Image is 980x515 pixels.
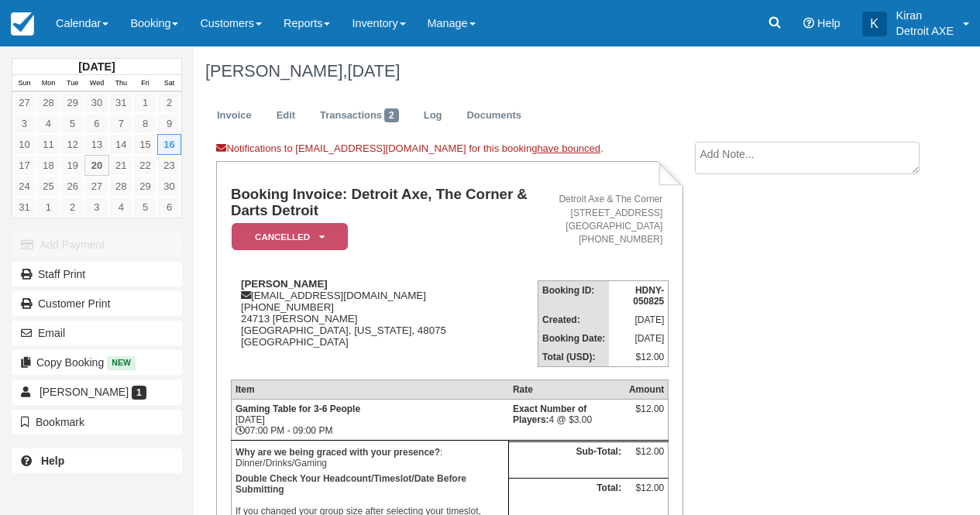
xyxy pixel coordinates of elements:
a: 16 [157,134,181,155]
a: 29 [60,92,84,113]
p: Detroit AXE [896,23,954,39]
a: Cancelled [231,222,342,251]
h1: Booking Invoice: Detroit Axe, The Corner & Darts Detroit [231,187,538,218]
a: Customer Print [12,291,182,316]
span: [DATE] [347,61,400,81]
a: 1 [133,92,157,113]
a: 13 [84,134,108,155]
p: Kiran [896,8,954,23]
a: 2 [157,92,181,113]
strong: [PERSON_NAME] [241,278,328,290]
button: Copy Booking New [12,350,182,375]
th: Mon [36,75,60,92]
p: : Dinner/Drinks/Gaming [236,445,504,471]
a: Invoice [205,101,263,131]
a: [PERSON_NAME] 1 [12,379,182,404]
a: 21 [109,155,133,176]
a: 26 [60,176,84,197]
a: 27 [84,176,108,197]
a: 2 [60,197,84,218]
a: 3 [84,197,108,218]
a: Help [12,448,182,473]
a: Staff Print [12,262,182,287]
div: $12.00 [629,403,664,427]
a: 30 [84,92,108,113]
a: 25 [36,176,60,197]
span: Help [817,17,841,29]
span: 2 [384,108,399,122]
a: 18 [36,155,60,176]
th: Total: [509,479,625,514]
a: 27 [12,92,36,113]
span: New [107,356,136,369]
a: 19 [60,155,84,176]
a: 10 [12,134,36,155]
a: 22 [133,155,157,176]
span: 1 [132,386,146,400]
a: 9 [157,113,181,134]
a: Documents [455,101,533,131]
th: Thu [109,75,133,92]
a: 6 [84,113,108,134]
a: 6 [157,197,181,218]
th: Amount [625,380,669,400]
a: 4 [109,197,133,218]
a: 5 [133,197,157,218]
th: Wed [84,75,108,92]
th: Rate [509,380,625,400]
b: Help [41,455,64,467]
h1: [PERSON_NAME], [205,62,917,81]
a: 20 [84,155,108,176]
a: 4 [36,113,60,134]
div: [EMAIL_ADDRESS][DOMAIN_NAME] [PHONE_NUMBER] 24713 [PERSON_NAME] [GEOGRAPHIC_DATA], [US_STATE], 48... [231,278,538,367]
td: [DATE] [609,311,668,329]
em: Cancelled [232,223,348,250]
a: 14 [109,134,133,155]
strong: [DATE] [78,60,115,73]
th: Fri [133,75,157,92]
strong: Why are we being graced with your presence? [236,447,440,458]
th: Booking Date: [538,329,609,348]
strong: Gaming Table for 3-6 People [236,403,360,414]
div: Notifications to [EMAIL_ADDRESS][DOMAIN_NAME] for this booking . [216,142,683,161]
td: [DATE] 07:00 PM - 09:00 PM [231,400,508,441]
address: Detroit Axe & The Corner [STREET_ADDRESS] [GEOGRAPHIC_DATA] [PHONE_NUMBER] [544,193,662,246]
a: 30 [157,176,181,197]
td: $12.00 [609,348,668,367]
a: Edit [265,101,307,131]
strong: HDNY-050825 [633,285,664,307]
div: K [862,12,887,36]
td: 4 @ $3.00 [509,400,625,441]
b: Double Check Your Headcount/Timeslot/Date Before Submitting [236,473,466,495]
a: 12 [60,134,84,155]
a: Transactions2 [308,101,411,131]
a: 7 [109,113,133,134]
a: 15 [133,134,157,155]
i: Help [803,18,814,29]
span: [PERSON_NAME] [40,386,129,398]
a: 8 [133,113,157,134]
img: checkfront-main-nav-mini-logo.png [11,12,34,36]
a: 1 [36,197,60,218]
th: Total (USD): [538,348,609,367]
a: 17 [12,155,36,176]
th: Sun [12,75,36,92]
td: $12.00 [625,479,669,514]
a: Log [412,101,454,131]
a: 23 [157,155,181,176]
td: $12.00 [625,442,669,479]
th: Tue [60,75,84,92]
a: 11 [36,134,60,155]
th: Item [231,380,508,400]
a: have bounced [537,142,600,154]
a: 31 [109,92,133,113]
button: Add Payment [12,232,182,257]
a: 5 [60,113,84,134]
a: 28 [109,176,133,197]
th: Sat [157,75,181,92]
th: Booking ID: [538,280,609,311]
a: 29 [133,176,157,197]
strong: Exact Number of Players [513,403,586,425]
td: [DATE] [609,329,668,348]
a: 31 [12,197,36,218]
